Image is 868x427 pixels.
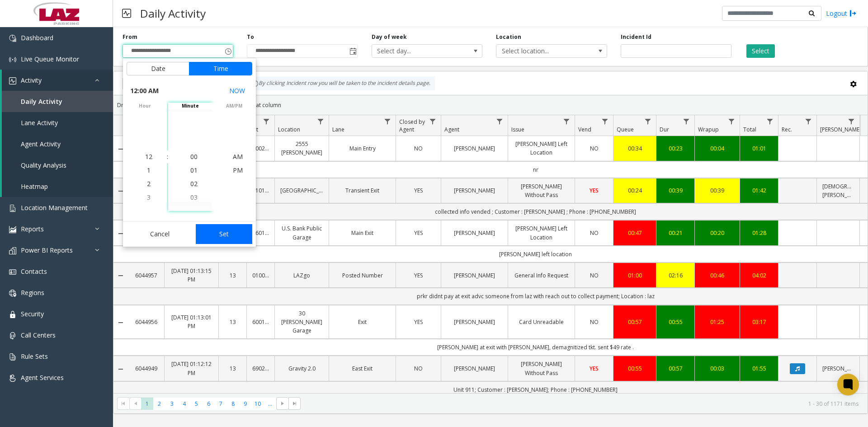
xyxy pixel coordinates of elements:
a: YES [401,229,435,237]
span: Page 3 [166,398,178,410]
a: 00:55 [619,364,651,373]
span: [PERSON_NAME] [820,126,861,133]
a: [PERSON_NAME] [447,271,502,280]
label: To [247,33,254,41]
span: Page 1 [141,398,153,410]
a: [PERSON_NAME] Left Location [514,140,569,157]
a: [PERSON_NAME] Without Pass [514,360,569,377]
a: 01:42 [745,186,773,195]
span: PM [233,166,243,174]
a: Logout [826,9,857,18]
h3: Daily Activity [136,2,210,24]
div: 01:00 [619,271,651,280]
span: NO [414,365,423,372]
span: Reports [21,225,44,233]
span: 12:00 AM [130,84,159,97]
a: [PERSON_NAME] Left Location [514,224,569,241]
div: 00:57 [619,318,651,326]
img: 'icon' [9,268,16,276]
a: NO [580,271,608,280]
a: Dur Filter Menu [680,115,693,127]
span: Go to the last page [288,397,301,410]
img: 'icon' [9,353,16,361]
button: Cancel [127,224,193,244]
img: 'icon' [9,247,16,254]
a: Rec. Filter Menu [802,115,815,127]
img: 'icon' [9,375,16,382]
span: NO [590,145,599,152]
a: 00:23 [662,144,689,153]
a: Exit [335,318,390,326]
span: Select day... [372,45,460,57]
a: 600156 [252,318,269,326]
a: Collapse Details [113,272,128,279]
a: Queue Filter Menu [642,115,654,127]
span: YES [590,187,599,194]
span: AM/PM [212,103,256,109]
a: Collapse Details [113,145,128,153]
span: 00 [190,152,198,161]
div: 01:25 [700,318,734,326]
img: 'icon' [9,290,16,297]
span: hour [123,103,167,109]
span: Issue [511,126,524,133]
a: YES [580,186,608,195]
a: Lane Activity [2,112,113,133]
span: AM [233,152,243,161]
a: NO [401,144,435,153]
a: Lot Filter Menu [260,115,273,127]
div: 00:55 [662,318,689,326]
a: General Info Request [514,271,569,280]
label: From [123,33,137,41]
a: Agent Filter Menu [494,115,506,127]
span: Dashboard [21,33,53,42]
a: Collapse Details [113,230,128,237]
span: Go to the next page [276,397,288,410]
span: 03 [190,193,198,202]
span: Page 8 [227,398,239,410]
div: 01:01 [745,144,773,153]
span: Toggle popup [348,45,358,57]
span: Select location... [496,45,585,57]
a: [PERSON_NAME] [822,364,854,373]
a: Main Exit [335,229,390,237]
a: 00:24 [619,186,651,195]
a: Closed by Agent Filter Menu [427,115,439,127]
kendo-pager-info: 1 - 30 of 1171 items [306,400,859,408]
a: [PERSON_NAME] [447,364,502,373]
span: YES [414,318,423,326]
a: YES [401,186,435,195]
a: 00:39 [662,186,689,195]
span: Page 6 [203,398,215,410]
span: minute [168,103,212,109]
span: YES [590,365,599,372]
label: Location [496,33,521,41]
a: 04:02 [745,271,773,280]
a: [DATE] 01:13:15 PM [170,267,213,284]
a: 00:21 [662,229,689,237]
img: 'icon' [9,77,16,84]
a: Wrapup Filter Menu [726,115,738,127]
a: NO [580,229,608,237]
a: 00:57 [662,364,689,373]
a: 01:55 [745,364,773,373]
span: Daily Activity [21,97,62,106]
a: NO [401,364,435,373]
span: 2 [147,179,151,188]
img: 'icon' [9,56,16,63]
span: 02 [190,179,198,188]
span: Regions [21,288,44,297]
a: 00:39 [700,186,734,195]
a: [PERSON_NAME] [447,144,502,153]
a: 01:28 [745,229,773,237]
span: NO [590,272,599,279]
a: 6044957 [133,271,159,280]
div: Data table [113,115,868,393]
span: Live Queue Monitor [21,55,79,63]
a: Posted Number [335,271,390,280]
